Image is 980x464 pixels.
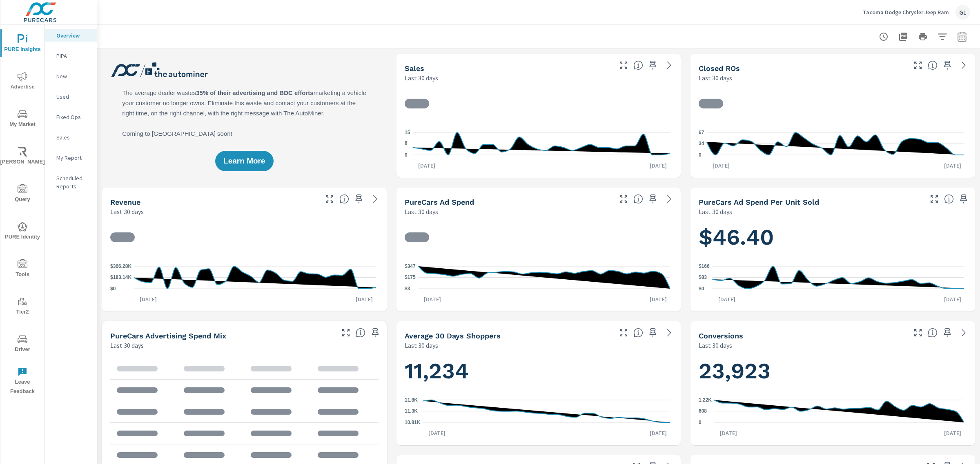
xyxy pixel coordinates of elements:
span: Number of Repair Orders Closed by the selected dealership group over the selected time range. [So... [928,60,938,70]
button: Make Fullscreen [911,326,924,339]
text: 10.81K [405,420,421,425]
button: Make Fullscreen [339,326,352,339]
div: Used [45,91,97,103]
text: $347 [405,263,416,269]
button: Make Fullscreen [617,326,630,339]
button: Learn More [215,151,273,171]
h5: Conversions [699,331,743,340]
button: Make Fullscreen [323,192,336,205]
text: $83 [699,275,707,281]
p: Last 30 days [699,340,732,350]
span: Driver [3,334,42,354]
span: Number of vehicles sold by the dealership over the selected date range. [Source: This data is sou... [633,60,643,70]
span: Save this to your personalized report [352,192,365,205]
text: $366.28K [110,263,131,269]
div: New [45,70,97,82]
button: Select Date Range [954,29,970,45]
span: A rolling 30 day total of daily Shoppers on the dealership website, averaged over the selected da... [633,328,643,338]
p: New [56,72,90,80]
div: nav menu [0,24,45,400]
p: [DATE] [938,429,967,437]
p: [DATE] [350,295,379,303]
text: $3 [405,286,410,292]
div: Scheduled Reports [45,172,97,192]
p: Sales [56,133,90,141]
p: PIPA [56,52,90,60]
text: 34 [699,141,704,146]
button: Apply Filters [934,29,951,45]
span: Learn More [223,157,265,165]
a: See more details in report [369,192,382,205]
h5: Sales [405,64,424,73]
text: $175 [405,275,416,281]
text: 0 [405,152,408,158]
text: 608 [699,409,707,414]
p: [DATE] [714,429,743,437]
span: Query [3,184,42,204]
button: "Export Report to PDF" [895,29,911,45]
p: Last 30 days [110,340,144,350]
p: [DATE] [412,161,441,170]
p: [DATE] [644,295,673,303]
span: Save this to your personalized report [646,326,659,339]
p: [DATE] [707,161,735,170]
p: My Report [56,154,90,162]
button: Make Fullscreen [928,192,941,205]
span: This table looks at how you compare to the amount of budget you spend per channel as opposed to y... [356,328,365,338]
p: [DATE] [644,429,673,437]
h1: $46.40 [699,223,967,251]
text: 1.22K [699,397,712,403]
p: Last 30 days [405,340,438,350]
button: Make Fullscreen [911,59,924,72]
div: My Report [45,152,97,164]
p: [DATE] [134,295,163,303]
a: See more details in report [663,59,676,72]
a: See more details in report [663,326,676,339]
p: Scheduled Reports [56,174,90,190]
text: $183.14K [110,275,131,281]
span: [PERSON_NAME] [3,147,42,167]
text: 8 [405,140,408,146]
text: 11.8K [405,397,418,403]
div: Overview [45,29,97,42]
p: Last 30 days [110,207,144,217]
span: Tools [3,259,42,279]
span: Save this to your personalized report [646,192,659,205]
p: Overview [56,31,90,40]
div: Fixed Ops [45,111,97,123]
div: PIPA [45,50,97,62]
p: Last 30 days [699,207,732,217]
span: Save this to your personalized report [369,326,382,339]
button: Make Fullscreen [617,59,630,72]
button: Print Report [915,29,931,45]
h5: PureCars Ad Spend Per Unit Sold [699,198,819,206]
text: 0 [699,420,702,425]
span: The number of dealer-specified goals completed by a visitor. [Source: This data is provided by th... [928,328,938,338]
p: [DATE] [418,295,447,303]
h5: PureCars Ad Spend [405,198,474,206]
span: My Market [3,109,42,129]
span: Save this to your personalized report [646,59,659,72]
span: Tier2 [3,297,42,317]
text: 67 [699,130,704,135]
span: Total sales revenue over the selected date range. [Source: This data is sourced from the dealer’s... [339,194,349,204]
a: See more details in report [663,192,676,205]
p: [DATE] [644,161,673,170]
span: Total cost of media for all PureCars channels for the selected dealership group over the selected... [633,194,643,204]
span: PURE Insights [3,34,42,54]
text: $0 [110,286,116,292]
p: Fixed Ops [56,113,90,121]
p: [DATE] [938,161,967,170]
div: GL [955,5,970,20]
h1: 23,923 [699,357,967,385]
p: Tacoma Dodge Chrysler Jeep Ram [863,9,949,16]
p: Last 30 days [405,207,438,217]
a: See more details in report [957,59,970,72]
h5: Revenue [110,198,140,206]
text: $166 [699,263,710,269]
span: Leave Feedback [3,367,42,396]
text: $0 [699,286,704,292]
span: Average cost of advertising per each vehicle sold at the dealer over the selected date range. The... [944,194,954,204]
span: Save this to your personalized report [957,192,970,205]
p: Last 30 days [405,73,438,83]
